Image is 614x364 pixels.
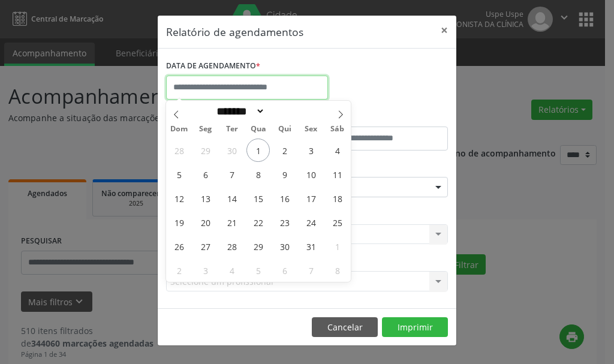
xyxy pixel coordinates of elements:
[167,234,191,258] span: Outubro 26, 2025
[167,186,191,210] span: Outubro 12, 2025
[194,210,217,234] span: Outubro 20, 2025
[273,139,296,162] span: Outubro 2, 2025
[272,125,298,133] span: Qui
[246,258,270,282] span: Novembro 5, 2025
[299,163,323,186] span: Outubro 10, 2025
[192,125,219,133] span: Seg
[220,163,243,186] span: Outubro 7, 2025
[273,210,296,234] span: Outubro 23, 2025
[273,258,296,282] span: Novembro 6, 2025
[194,186,217,210] span: Outubro 13, 2025
[167,139,191,162] span: Setembro 28, 2025
[220,139,243,162] span: Setembro 30, 2025
[299,186,323,210] span: Outubro 17, 2025
[194,139,217,162] span: Setembro 29, 2025
[194,234,217,258] span: Outubro 27, 2025
[212,105,265,118] select: Month
[273,186,296,210] span: Outubro 16, 2025
[326,210,349,234] span: Outubro 25, 2025
[220,258,243,282] span: Novembro 4, 2025
[324,125,351,133] span: Sáb
[167,210,191,234] span: Outubro 19, 2025
[432,16,456,45] button: Close
[326,139,349,162] span: Outubro 4, 2025
[245,125,272,133] span: Qua
[299,258,323,282] span: Novembro 7, 2025
[298,125,324,133] span: Sex
[166,125,192,133] span: Dom
[194,163,217,186] span: Outubro 6, 2025
[310,108,448,127] label: ATÉ
[312,317,378,338] button: Cancelar
[246,210,270,234] span: Outubro 22, 2025
[167,163,191,186] span: Outubro 5, 2025
[382,317,448,338] button: Imprimir
[246,163,270,186] span: Outubro 8, 2025
[273,234,296,258] span: Outubro 30, 2025
[246,234,270,258] span: Outubro 29, 2025
[220,234,243,258] span: Outubro 28, 2025
[299,210,323,234] span: Outubro 24, 2025
[326,163,349,186] span: Outubro 11, 2025
[265,105,305,118] input: Year
[194,258,217,282] span: Novembro 3, 2025
[246,139,270,162] span: Outubro 1, 2025
[166,57,260,76] label: DATA DE AGENDAMENTO
[273,163,296,186] span: Outubro 9, 2025
[220,210,243,234] span: Outubro 21, 2025
[166,24,303,40] h5: Relatório de agendamentos
[246,186,270,210] span: Outubro 15, 2025
[299,234,323,258] span: Outubro 31, 2025
[326,258,349,282] span: Novembro 8, 2025
[220,186,243,210] span: Outubro 14, 2025
[326,186,349,210] span: Outubro 18, 2025
[299,139,323,162] span: Outubro 3, 2025
[326,234,349,258] span: Novembro 1, 2025
[219,125,245,133] span: Ter
[167,258,191,282] span: Novembro 2, 2025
